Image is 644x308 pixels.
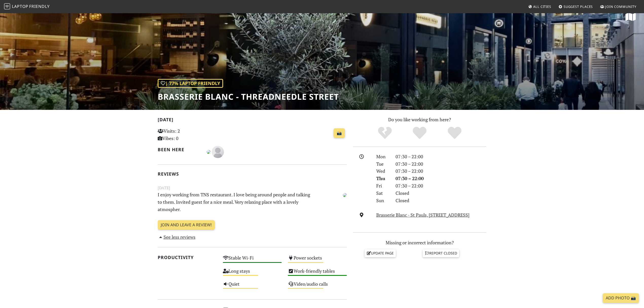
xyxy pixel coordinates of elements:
span: Amy Williams [212,148,224,155]
a: All Cities [526,2,553,11]
div: Sat [373,190,392,197]
div: Wed [373,167,392,175]
div: No [367,126,402,140]
div: Quiet [220,280,285,293]
a: 📸 [334,128,345,138]
a: Join and leave a review! [158,220,215,230]
div: | 77% Laptop Friendly [158,79,223,88]
div: Closed [392,197,489,204]
div: Stable Wi-Fi [220,254,285,267]
div: 07:30 – 22:00 [392,167,489,175]
div: Mon [373,153,392,160]
a: Brasserie Blanc - St Pauls, [STREET_ADDRESS] [376,212,470,218]
a: See less reviews [158,234,195,240]
p: Do you like working from here? [353,116,486,123]
div: 07:30 – 22:00 [392,175,489,182]
h2: Productivity [158,255,217,260]
a: Update page [365,249,396,257]
img: 1945-jola.jpg [343,193,347,197]
span: Suggest Places [564,4,593,9]
div: Yes [402,126,437,140]
div: 07:30 – 22:00 [392,182,489,190]
h1: Brasserie Blanc - Threadneedle Street [158,92,339,101]
small: [DATE] [155,185,350,191]
a: Report closed [423,249,459,257]
div: 07:30 – 22:00 [392,153,489,160]
h2: Reviews [158,171,347,177]
a: Join Community [598,2,638,11]
div: Video/audio calls [285,280,350,293]
div: Fri [373,182,392,190]
h2: [DATE] [158,117,347,124]
p: I enjoy working from TNS restaurant. I love being around people and talking to them. Invited gues... [155,191,317,213]
img: LaptopFriendly [4,3,10,9]
div: Definitely! [437,126,472,140]
span: All Cities [533,4,551,9]
span: Jola Gantar [207,148,212,155]
span: Jola Gantar [343,192,347,198]
div: Sun [373,197,392,204]
span: Join Community [605,4,636,9]
a: Suggest Places [557,2,595,11]
img: 1945-jola.jpg [207,150,211,154]
p: Missing or incorrect information? [353,239,486,246]
div: 07:30 – 22:00 [392,160,489,168]
div: Power sockets [285,254,350,267]
div: Closed [392,190,489,197]
div: Tue [373,160,392,168]
div: Work-friendly tables [285,267,350,280]
p: Visits: 2 Vibes: 0 [158,127,217,142]
a: LaptopFriendly LaptopFriendly [4,2,50,11]
img: blank-535327c66bd565773addf3077783bbfce4b00ec00e9fd257753287c682c7fa38.png [212,146,224,158]
span: Laptop [12,4,28,9]
h2: Been here [158,147,201,152]
div: Thu [373,175,392,182]
span: Friendly [29,4,49,9]
div: Long stays [220,267,285,280]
